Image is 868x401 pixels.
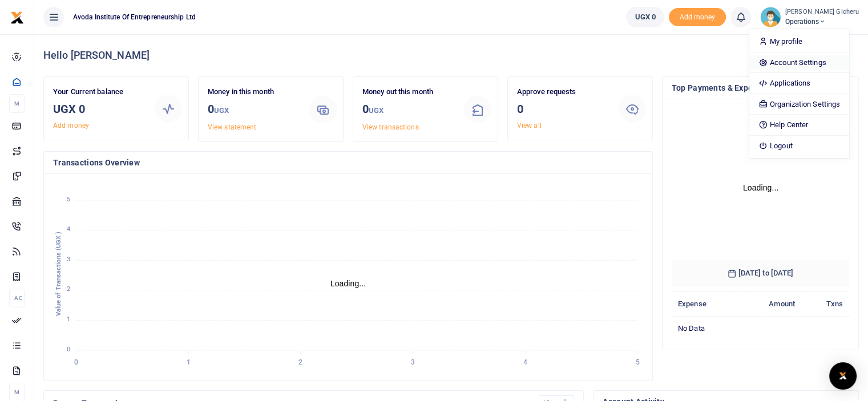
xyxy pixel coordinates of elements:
[672,292,738,317] th: Expense
[362,86,455,98] p: Money out this month
[298,358,302,366] tspan: 2
[672,260,849,287] h6: [DATE] to [DATE]
[53,100,146,118] h3: UGX 0
[411,358,415,366] tspan: 3
[749,138,849,154] a: Logout
[669,8,726,27] span: Add money
[669,8,726,27] li: Toup your wallet
[68,12,200,22] span: Avoda Institute Of Entrepreneurship Ltd
[208,86,300,98] p: Money in this month
[749,75,849,91] a: Applications
[10,11,24,25] img: logo-small
[53,86,146,98] p: Your Current balance
[67,196,70,203] tspan: 5
[626,7,664,27] a: UGX 0
[208,123,256,131] a: View statement
[67,256,70,263] tspan: 3
[74,358,78,366] tspan: 0
[523,358,527,366] tspan: 4
[187,358,191,366] tspan: 1
[208,100,300,119] h3: 0
[635,358,639,366] tspan: 5
[517,121,542,129] a: View all
[67,315,70,323] tspan: 1
[67,225,70,233] tspan: 4
[67,286,70,293] tspan: 2
[760,7,781,27] img: profile-user
[362,123,419,131] a: View transactions
[785,7,859,17] small: [PERSON_NAME] Gicheru
[749,96,849,112] a: Organization Settings
[330,279,366,288] text: Loading...
[829,362,857,390] div: Open Intercom Messenger
[669,12,726,21] a: Add money
[9,94,25,113] li: M
[621,7,669,27] li: Wallet ballance
[672,316,849,340] td: No data
[214,106,229,115] small: UGX
[743,183,779,192] text: Loading...
[738,292,801,317] th: Amount
[53,156,643,169] h4: Transactions Overview
[43,49,859,62] h4: Hello [PERSON_NAME]
[517,100,609,118] h3: 0
[362,100,455,119] h3: 0
[749,34,849,50] a: My profile
[10,13,24,21] a: logo-small logo-large logo-large
[801,292,849,317] th: Txns
[55,232,62,317] text: Value of Transactions (UGX )
[9,289,25,307] li: Ac
[760,7,859,27] a: profile-user [PERSON_NAME] Gicheru Operations
[785,17,859,27] span: Operations
[53,121,89,129] a: Add money
[369,106,383,115] small: UGX
[635,11,656,23] span: UGX 0
[517,86,609,98] p: Approve requests
[67,346,70,353] tspan: 0
[749,55,849,71] a: Account Settings
[672,82,849,94] h4: Top Payments & Expenses
[749,117,849,133] a: Help Center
